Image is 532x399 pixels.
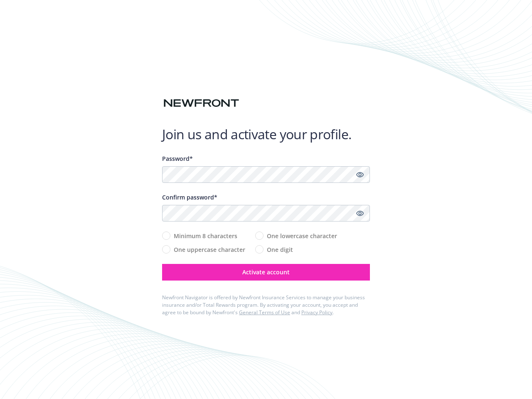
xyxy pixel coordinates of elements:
button: Activate account [162,264,370,281]
span: Activate account [242,268,290,276]
input: Enter a unique password... [162,166,370,183]
span: Password* [162,155,193,163]
a: General Terms of Use [239,309,290,316]
span: Confirm password* [162,193,217,201]
span: One lowercase character [267,232,337,240]
div: Newfront Navigator is offered by Newfront Insurance Services to manage your business insurance an... [162,294,370,316]
input: Confirm your unique password... [162,205,370,222]
img: Newfront logo [162,96,241,111]
a: Privacy Policy [301,309,332,316]
h1: Join us and activate your profile. [162,126,370,143]
span: One digit [267,245,293,254]
span: One uppercase character [174,245,245,254]
a: Show password [355,208,365,218]
a: Show password [355,170,365,180]
span: Minimum 8 characters [174,232,237,240]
